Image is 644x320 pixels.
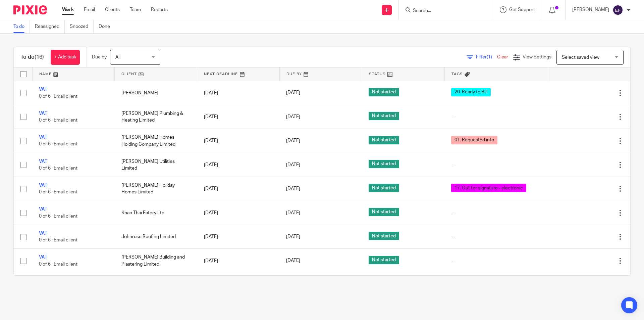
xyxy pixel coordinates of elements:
a: + Add task [51,50,80,65]
td: Khao Thai Eatery Ltd [115,201,197,225]
span: Not started [369,208,399,216]
span: Not started [369,88,399,96]
td: [DATE] [197,225,280,249]
a: Email [84,6,95,13]
span: [DATE] [286,138,300,143]
span: 0 of 6 · Email client [39,166,77,171]
span: [DATE] [286,259,300,263]
a: Reports [151,6,168,13]
div: --- [451,233,541,240]
span: 0 of 6 · Email client [39,214,77,219]
span: 0 of 6 · Email client [39,94,77,99]
span: 17. Out for signature - electronic [451,184,526,192]
td: [DATE] [197,105,280,129]
img: Pixie [13,5,47,14]
a: VAT [39,159,47,164]
span: Not started [369,184,399,192]
a: VAT [39,183,47,188]
span: All [115,55,120,60]
div: --- [451,258,541,264]
span: [DATE] [286,211,300,215]
a: VAT [39,207,47,212]
td: [DATE] [197,273,280,307]
td: HEA Lettings Limited [115,273,197,307]
div: --- [451,162,541,168]
span: Not started [369,232,399,240]
td: [DATE] [197,153,280,177]
a: Team [130,6,141,13]
span: View Settings [523,55,551,59]
span: Select saved view [562,55,599,60]
span: 01. Requested info [451,136,497,144]
span: (16) [35,54,44,60]
p: [PERSON_NAME] [572,6,609,13]
span: Not started [369,136,399,144]
td: [DATE] [197,201,280,225]
a: VAT [39,231,47,236]
span: [DATE] [286,186,300,191]
a: To do [13,20,30,33]
span: Not started [369,112,399,120]
p: Due by [92,54,107,60]
span: [DATE] [286,234,300,239]
span: Not started [369,160,399,168]
td: [PERSON_NAME] Plumbing & Heating Limited [115,105,197,129]
span: 0 of 6 · Email client [39,142,77,147]
a: Done [99,20,115,33]
span: Filter [476,55,497,59]
td: Johnrose Roofing Limited [115,225,197,249]
span: 0 of 6 · Email client [39,190,77,195]
span: 0 of 6 · Email client [39,262,77,267]
td: [PERSON_NAME] [115,81,197,105]
td: [PERSON_NAME] Utilities Limited [115,153,197,177]
img: svg%3E [612,5,623,15]
a: VAT [39,111,47,116]
div: --- [451,210,541,216]
a: Work [62,6,74,13]
div: --- [451,113,541,120]
td: [DATE] [197,81,280,105]
a: VAT [39,255,47,260]
a: Clear [497,55,508,59]
input: Search [412,8,473,14]
a: Snoozed [70,20,94,33]
a: Clients [105,6,120,13]
td: [PERSON_NAME] Building and Plastering Limited [115,249,197,273]
td: [PERSON_NAME] Holiday Homes Limited [115,177,197,201]
a: Reassigned [35,20,65,33]
td: [DATE] [197,129,280,153]
span: 20. Ready to Bill [451,88,491,96]
a: VAT [39,87,47,92]
td: [DATE] [197,249,280,273]
span: (1) [487,55,492,59]
span: Not started [369,256,399,264]
span: [DATE] [286,115,300,119]
span: [DATE] [286,163,300,167]
a: VAT [39,135,47,140]
h1: To do [20,54,44,61]
td: [DATE] [197,177,280,201]
span: Get Support [509,7,535,12]
td: [PERSON_NAME] Homes Holding Company Limited [115,129,197,153]
span: Tags [451,72,463,76]
span: 0 of 6 · Email client [39,118,77,123]
span: [DATE] [286,91,300,95]
span: 0 of 6 · Email client [39,238,77,242]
